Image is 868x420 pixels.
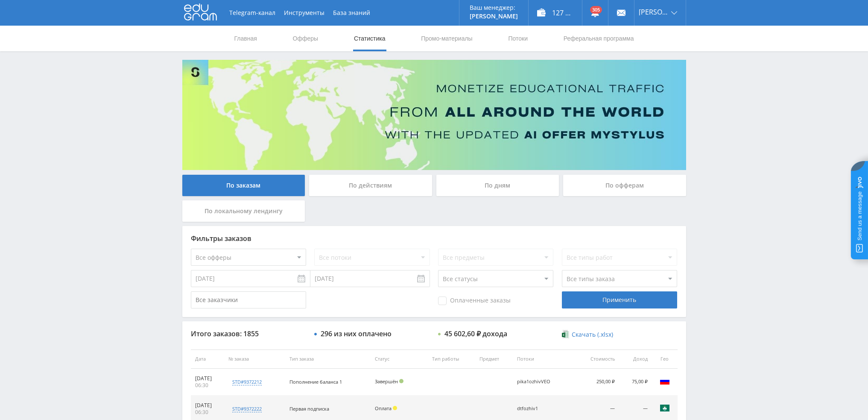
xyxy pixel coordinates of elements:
a: Промо-материалы [420,26,473,51]
a: Потоки [507,26,529,51]
span: Оплаченные заказы [438,297,511,305]
p: Ваш менеджер: [470,4,518,11]
div: По локальному лендингу [182,200,305,222]
span: [PERSON_NAME] [639,9,669,15]
div: Применить [562,291,677,308]
a: Статистика [353,26,386,51]
a: Офферы [292,26,319,51]
img: Banner [182,60,686,170]
div: Фильтры заказов [191,235,678,242]
a: Реферальная программа [563,26,635,51]
a: Главная [234,26,258,51]
div: По действиям [309,175,432,196]
p: [PERSON_NAME] [470,13,518,20]
div: По заказам [182,175,305,196]
div: По дням [436,175,559,196]
input: Все заказчики [191,291,306,308]
div: По офферам [563,175,686,196]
